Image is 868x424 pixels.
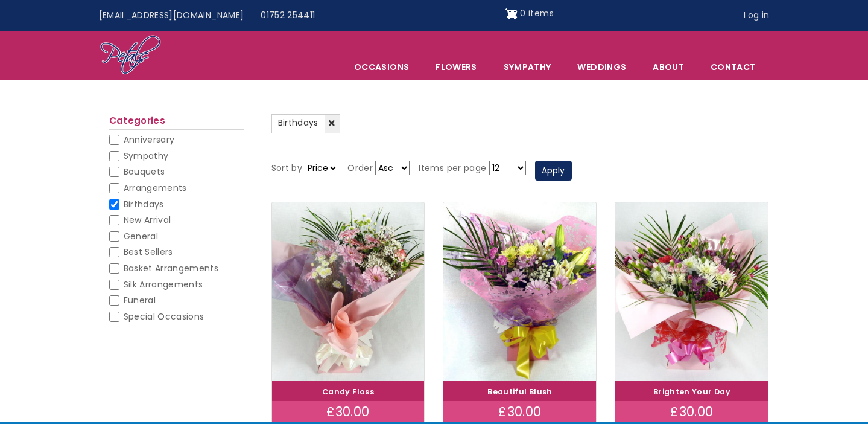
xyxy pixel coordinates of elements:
img: Shopping cart [505,4,518,24]
div: £30.00 [272,401,425,423]
a: Birthdays [271,114,340,133]
span: Weddings [565,54,639,80]
img: Home [100,34,162,77]
img: Beautiful Blush [443,202,596,381]
span: 0 items [520,7,553,19]
button: Apply [535,161,572,181]
a: Shopping cart 0 items [505,4,554,24]
span: Sympathy [124,150,169,162]
div: £30.00 [443,401,596,423]
a: [EMAIL_ADDRESS][DOMAIN_NAME] [90,4,253,27]
span: Birthdays [278,117,318,129]
span: Arrangements [124,182,187,194]
img: Candy Floss [272,202,425,381]
label: Sort by [271,161,302,176]
span: Anniversary [124,133,175,146]
span: Bouquets [124,165,165,178]
a: Candy Floss [322,387,374,397]
a: 01752 254411 [252,4,323,27]
a: Contact [698,54,768,80]
a: Brighten Your Day [653,387,730,397]
span: New Arrival [124,214,171,226]
span: Special Occasions [124,310,204,323]
div: £30.00 [615,401,768,423]
a: Flowers [423,54,489,80]
span: Funeral [124,294,156,306]
span: General [124,230,158,242]
a: About [640,54,697,80]
a: Sympathy [491,54,564,80]
span: Best Sellers [124,246,173,258]
label: Items per page [419,161,486,176]
span: Birthdays [124,198,164,210]
h2: Categories [109,115,244,130]
a: Log in [735,4,778,27]
span: Silk Arrangements [124,278,203,291]
label: Order [347,161,373,176]
span: Occasions [341,54,422,80]
a: Beautiful Blush [487,387,552,397]
img: Brighten Your Day [615,202,768,381]
span: Basket Arrangements [124,262,219,274]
